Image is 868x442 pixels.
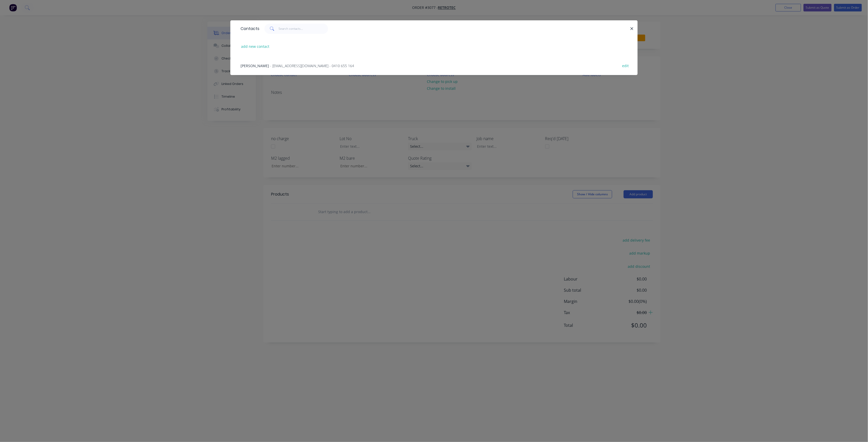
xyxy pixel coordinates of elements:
span: - [EMAIL_ADDRESS][DOMAIN_NAME] - 0410 655 164 [270,63,354,68]
button: add new contact [239,43,272,50]
button: edit [620,62,632,69]
input: Search contacts... [279,24,328,34]
span: [PERSON_NAME] [241,63,269,68]
div: Contacts [238,21,259,37]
